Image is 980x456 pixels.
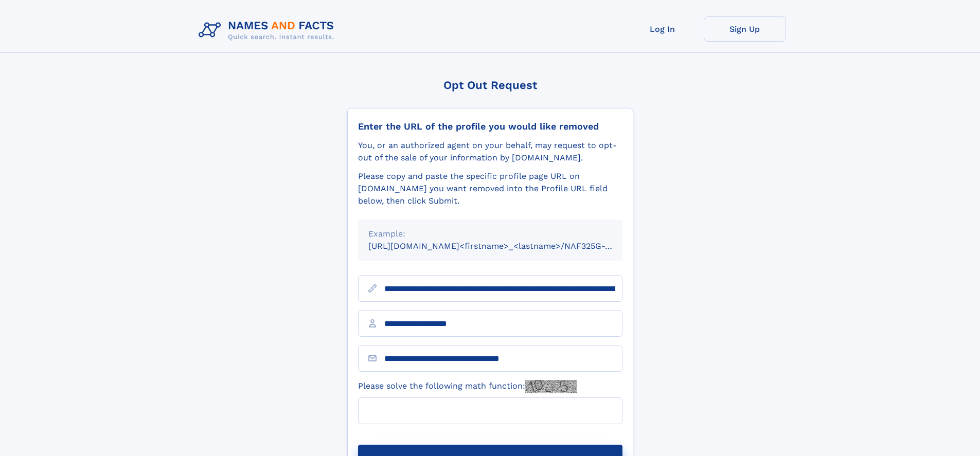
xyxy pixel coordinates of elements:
[368,241,642,251] small: [URL][DOMAIN_NAME]<firstname>_<lastname>/NAF325G-xxxxxxxx
[358,121,622,132] div: Enter the URL of the profile you would like removed
[358,170,622,207] div: Please copy and paste the specific profile page URL on [DOMAIN_NAME] you want removed into the Pr...
[358,380,577,393] label: Please solve the following math function:
[621,16,704,42] a: Log In
[347,79,633,92] div: Opt Out Request
[368,228,612,240] div: Example:
[194,16,343,44] img: Logo Names and Facts
[358,139,622,164] div: You, or an authorized agent on your behalf, may request to opt-out of the sale of your informatio...
[704,16,786,42] a: Sign Up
